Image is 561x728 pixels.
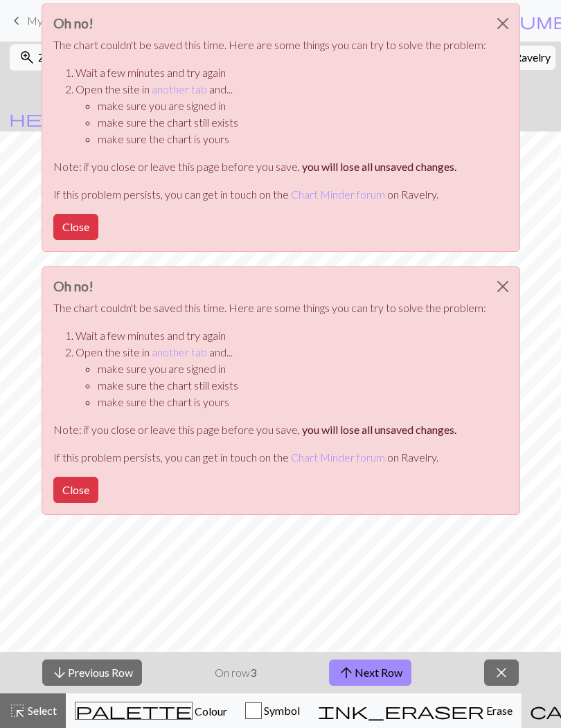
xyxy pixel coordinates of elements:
[98,114,486,131] li: make sure the chart still exists
[98,394,486,410] li: make sure the chart is yours
[152,82,207,95] a: another tab
[309,693,522,728] button: Erase
[484,704,513,717] span: Erase
[26,704,57,717] span: Select
[75,327,486,344] li: Wait a few minutes and try again
[75,701,192,720] span: palette
[493,663,510,682] span: close
[66,693,236,728] button: Colour
[53,37,486,53] p: The chart couldn't be saved this time. Here are some things you can try to solve the problem:
[291,188,385,201] a: Chart Minder forum
[75,81,486,147] li: Open the site in and...
[53,158,486,175] p: Note: if you close or leave this page before you save,
[318,701,484,720] span: ink_eraser
[53,214,98,240] button: Close
[302,160,456,173] strong: you will lose all unsaved changes.
[53,477,98,503] button: Close
[42,659,142,686] button: Previous Row
[486,267,519,306] button: Close
[53,449,486,466] p: If this problem persists, you can get in touch on the on Ravelry.
[329,659,411,686] button: Next Row
[53,278,486,294] h3: Oh no!
[9,701,26,720] span: highlight_alt
[193,704,227,718] span: Colour
[291,451,385,464] a: Chart Minder forum
[53,186,486,203] p: If this problem persists, you can get in touch on the on Ravelry.
[98,98,486,114] li: make sure you are signed in
[236,693,309,728] button: Symbol
[53,300,486,316] p: The chart couldn't be saved this time. Here are some things you can try to solve the problem:
[338,663,355,682] span: arrow_upward
[486,4,519,43] button: Close
[250,666,256,679] strong: 3
[51,663,68,682] span: arrow_downward
[53,15,486,31] h3: Oh no!
[75,64,486,81] li: Wait a few minutes and try again
[75,344,486,410] li: Open the site in and...
[215,664,256,681] p: On row
[152,345,207,358] a: another tab
[53,421,486,438] p: Note: if you close or leave this page before you save,
[262,704,300,717] span: Symbol
[98,131,486,147] li: make sure the chart is yours
[302,423,456,436] strong: you will lose all unsaved changes.
[98,361,486,377] li: make sure you are signed in
[98,377,486,394] li: make sure the chart still exists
